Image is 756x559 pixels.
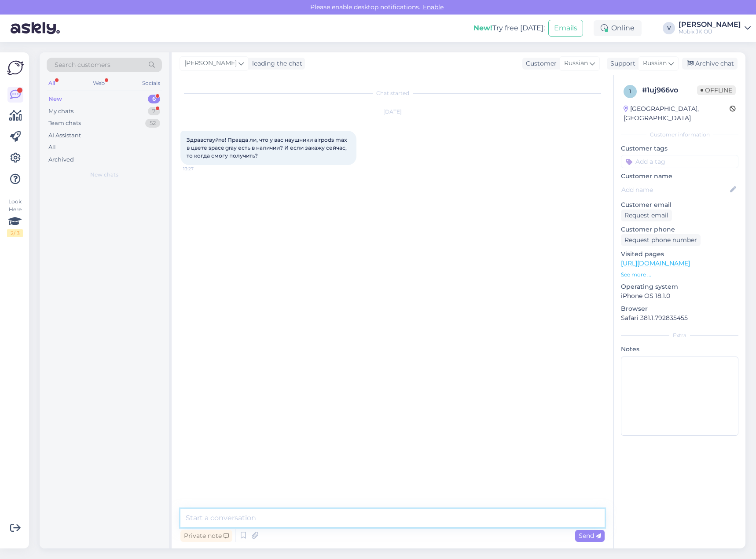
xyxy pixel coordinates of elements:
[7,229,23,237] div: 2 / 3
[7,198,23,237] div: Look Here
[621,144,738,153] p: Customer tags
[663,22,675,34] div: V
[642,85,697,96] div: # 1uj966vo
[47,77,57,89] div: All
[621,291,738,301] p: iPhone OS 18.1.0
[91,77,106,89] div: Web
[48,155,74,164] div: Archived
[682,58,738,70] div: Archive chat
[621,282,738,291] p: Operating system
[48,107,73,116] div: My chats
[621,345,738,354] p: Notes
[7,59,24,76] img: Askly Logo
[629,88,631,95] span: 1
[473,23,545,33] div: Try free [DATE]:
[90,171,118,179] span: New chats
[187,136,349,159] span: Здравствуйте! Правда ли, что у вас наушники airpods max в цвете space gray есть в наличии? И если...
[621,331,738,339] div: Extra
[594,20,642,36] div: Online
[607,59,635,68] div: Support
[420,3,446,11] span: Enable
[621,250,738,259] p: Visited pages
[564,59,588,68] span: Russian
[621,155,738,168] input: Add a tag
[697,85,736,95] span: Offline
[624,104,730,123] div: [GEOGRAPHIC_DATA], [GEOGRAPHIC_DATA]
[621,131,738,139] div: Customer information
[180,108,605,116] div: [DATE]
[55,60,110,70] span: Search customers
[548,20,583,37] button: Emails
[679,21,741,28] div: [PERSON_NAME]
[48,119,81,128] div: Team chats
[48,95,62,103] div: New
[621,172,738,181] p: Customer name
[48,143,56,152] div: All
[183,165,216,172] span: 13:27
[621,210,672,221] div: Request email
[621,271,738,279] p: See more ...
[621,304,738,313] p: Browser
[148,107,160,116] div: 7
[522,59,557,68] div: Customer
[621,225,738,234] p: Customer phone
[184,59,237,68] span: [PERSON_NAME]
[679,28,741,35] div: Mobix JK OÜ
[643,59,667,68] span: Russian
[473,24,492,32] b: New!
[148,95,160,103] div: 6
[679,21,751,35] a: [PERSON_NAME]Mobix JK OÜ
[621,313,738,323] p: Safari 381.1.792835455
[140,77,162,89] div: Socials
[48,131,81,140] div: AI Assistant
[621,200,738,210] p: Customer email
[145,119,160,128] div: 52
[180,89,605,97] div: Chat started
[579,532,601,540] span: Send
[621,185,728,195] input: Add name
[621,234,701,246] div: Request phone number
[249,59,302,68] div: leading the chat
[180,530,232,542] div: Private note
[621,259,690,267] a: [URL][DOMAIN_NAME]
